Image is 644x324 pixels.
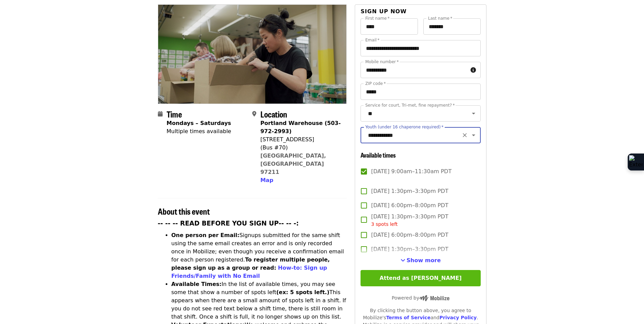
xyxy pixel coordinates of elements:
strong: Portland Warehouse (503-972-2993) [260,120,341,134]
span: Map [260,177,273,183]
label: Youth (under 16 chaperone required) [365,125,443,129]
label: Last name [428,16,452,20]
a: How-to: Sign up Friends/Family with No Email [171,265,327,279]
li: In the list of available times, you may see some that show a number of spots left This appears wh... [171,280,347,321]
span: About this event [158,205,210,217]
label: ZIP code [365,82,386,86]
li: Signups submitted for the same shift using the same email creates an error and is only recorded o... [171,231,347,280]
label: First name [365,16,390,20]
label: Mobile number [365,60,399,64]
div: Multiple times available [167,127,231,136]
span: Show more [407,257,441,264]
span: Available times [361,150,396,159]
span: Time [167,108,182,120]
span: Powered by [392,295,449,301]
strong: -- -- -- READ BEFORE YOU SIGN UP-- -- -: [158,220,299,227]
input: ZIP code [361,84,480,100]
button: See more timeslots [401,256,441,265]
strong: (ex: 5 spots left.) [276,289,329,295]
img: Powered by Mobilize [419,295,449,301]
button: Attend as [PERSON_NAME] [361,270,480,286]
img: Oct/Nov/Dec - Portland: Repack/Sort (age 8+) organized by Oregon Food Bank [158,5,347,103]
div: [STREET_ADDRESS] [260,136,341,144]
div: (Bus #70) [260,144,341,152]
a: Terms of Service [386,315,430,320]
a: Privacy Policy [439,315,477,320]
span: Location [260,108,287,120]
label: Email [365,38,380,42]
strong: Available Times: [171,281,222,287]
i: calendar icon [158,111,163,117]
span: 3 spots left [371,221,398,227]
span: [DATE] 6:00pm–8:00pm PDT [371,231,448,239]
button: Clear [460,130,470,140]
span: Sign up now [361,8,407,15]
input: Last name [423,18,481,35]
img: Extension Icon [629,155,643,169]
span: [DATE] 1:30pm–3:30pm PDT [371,187,448,195]
strong: One person per Email: [171,232,240,238]
input: Email [361,40,480,56]
input: First name [361,18,418,35]
i: circle-info icon [471,67,476,73]
a: [GEOGRAPHIC_DATA], [GEOGRAPHIC_DATA] 97211 [260,152,326,175]
button: Map [260,176,273,184]
span: [DATE] 9:00am–11:30am PDT [371,167,452,176]
strong: To register multiple people, please sign up as a group or read: [171,256,330,271]
span: [DATE] 1:30pm–3:30pm PDT [371,245,448,253]
label: Service for court, Tri-met, fine repayment? [365,103,455,107]
strong: Mondays – Saturdays [167,120,231,126]
span: [DATE] 6:00pm–8:00pm PDT [371,201,448,210]
button: Open [469,109,478,118]
input: Mobile number [361,62,467,78]
button: Open [469,130,478,140]
span: [DATE] 1:30pm–3:30pm PDT [371,213,448,228]
i: map-marker-alt icon [252,111,256,117]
